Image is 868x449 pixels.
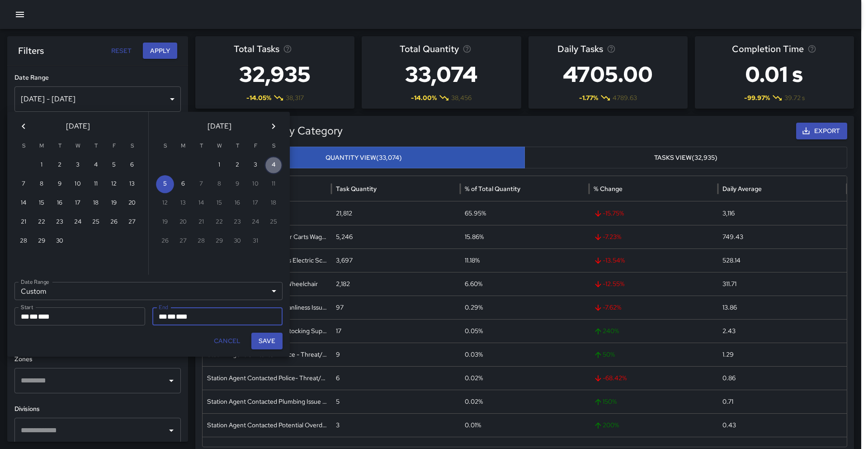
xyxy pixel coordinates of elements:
[210,156,228,174] button: 1
[33,213,51,231] button: 22
[29,313,38,320] span: Day
[14,232,33,250] button: 28
[33,175,51,193] button: 8
[87,194,105,212] button: 18
[106,137,122,155] span: Friday
[69,194,87,212] button: 17
[264,156,283,174] button: 4
[174,175,192,193] button: 6
[38,313,50,320] span: Year
[229,137,245,155] span: Thursday
[69,213,87,231] button: 24
[87,156,105,174] button: 4
[15,137,32,155] span: Sunday
[123,156,141,174] button: 6
[87,213,105,231] button: 25
[105,194,123,212] button: 19
[123,213,141,231] button: 27
[264,117,283,135] button: Next month
[51,194,69,212] button: 16
[14,117,33,135] button: Previous month
[265,137,282,155] span: Saturday
[69,156,87,174] button: 3
[246,156,264,174] button: 3
[69,175,87,193] button: 10
[208,120,231,133] span: [DATE]
[66,120,90,133] span: [DATE]
[70,137,86,155] span: Wednesday
[210,333,244,349] button: Cancel
[14,213,33,231] button: 21
[51,175,69,193] button: 9
[105,156,123,174] button: 5
[228,156,246,174] button: 2
[211,137,227,155] span: Wednesday
[14,282,283,300] div: Custom
[159,313,167,320] span: Month
[247,137,264,155] span: Friday
[21,313,29,320] span: Month
[51,213,69,231] button: 23
[33,194,51,212] button: 15
[157,137,173,155] span: Sunday
[123,194,141,212] button: 20
[124,137,140,155] span: Saturday
[14,194,33,212] button: 14
[159,303,168,311] label: End
[193,137,209,155] span: Tuesday
[52,137,68,155] span: Tuesday
[175,137,191,155] span: Monday
[251,333,283,349] button: Save
[105,213,123,231] button: 26
[21,278,49,286] label: Date Range
[33,232,51,250] button: 29
[21,303,33,311] label: Start
[14,175,33,193] button: 7
[51,232,69,250] button: 30
[167,313,176,320] span: Day
[156,175,174,193] button: 5
[87,175,105,193] button: 11
[88,137,104,155] span: Thursday
[51,156,69,174] button: 2
[123,175,141,193] button: 13
[33,156,51,174] button: 1
[33,137,50,155] span: Monday
[176,313,188,320] span: Year
[105,175,123,193] button: 12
